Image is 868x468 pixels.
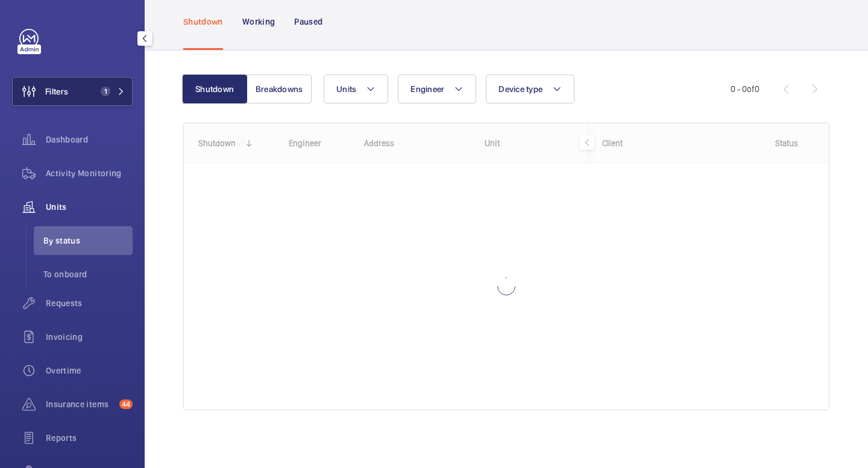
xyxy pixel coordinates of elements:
span: Units [46,201,133,213]
span: Reports [46,432,133,444]
span: Insurance items [46,398,115,410]
p: Paused [294,16,322,28]
button: Device type [486,75,574,103]
span: Overtime [46,365,133,377]
span: Units [336,84,356,94]
button: Filters1 [12,77,133,106]
span: of [747,84,755,94]
button: Engineer [398,75,476,103]
span: Activity Monitoring [46,167,133,179]
span: Device type [498,84,542,94]
span: By status [43,235,133,247]
span: Requests [46,297,133,309]
button: Shutdown [182,75,247,103]
button: Breakdowns [247,75,312,103]
p: Shutdown [183,16,223,28]
span: Filters [45,85,68,97]
span: Dashboard [46,134,133,146]
span: 44 [119,399,133,409]
span: 1 [101,87,110,96]
span: 0 - 0 0 [731,85,759,93]
span: To onboard [43,268,133,280]
span: Engineer [410,84,444,94]
span: Invoicing [46,331,133,343]
button: Units [324,75,388,103]
p: Working [242,16,275,28]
